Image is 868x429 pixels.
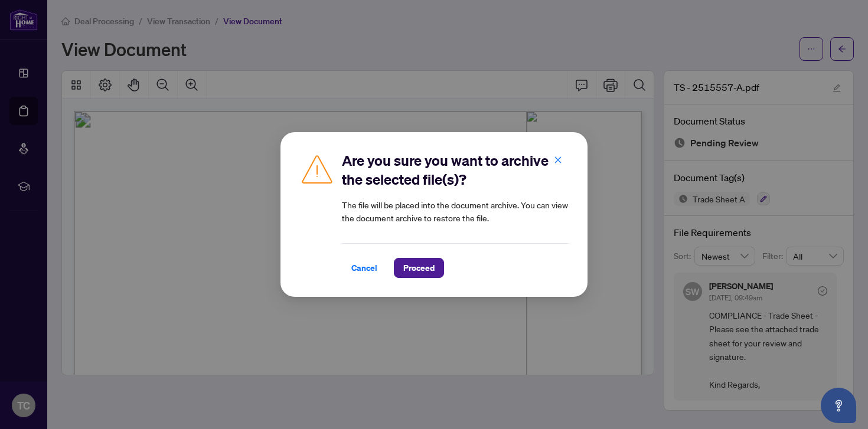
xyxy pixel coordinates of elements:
span: close [554,156,562,164]
button: Open asap [821,388,856,423]
button: Cancel [342,258,387,278]
span: Cancel [351,258,377,277]
button: Proceed [394,258,444,278]
span: Proceed [403,258,435,277]
h2: Are you sure you want to archive the selected file(s)? [342,151,569,189]
article: The file will be placed into the document archive. You can view the document archive to restore t... [342,198,569,224]
img: Caution Icon [299,151,335,186]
